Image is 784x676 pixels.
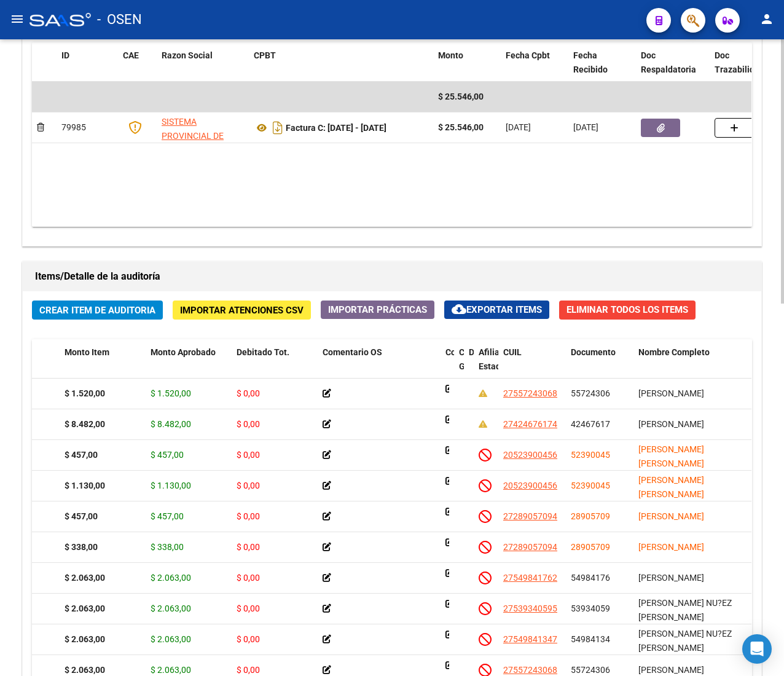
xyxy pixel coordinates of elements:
[321,301,434,319] button: Importar Prácticas
[237,634,260,644] span: $ 0,00
[65,347,109,357] span: Monto Item
[715,50,764,74] span: Doc Trazabilidad
[35,267,749,286] h1: Items/Detalle de la auditoría
[65,573,105,583] strong: $ 2.063,00
[566,339,633,393] datatable-header-cell: Documento
[60,339,146,393] datatable-header-cell: Monto Item
[65,665,105,675] strong: $ 2.063,00
[65,419,105,429] strong: $ 8.482,00
[151,634,191,644] span: $ 2.063,00
[638,542,704,552] span: [PERSON_NAME]
[151,481,191,490] span: $ 1.130,00
[759,12,774,26] mat-icon: person
[57,42,118,83] datatable-header-cell: ID
[151,665,191,675] span: $ 2.063,00
[469,347,515,357] span: Descripción
[571,388,610,398] span: 55724306
[65,603,105,613] strong: $ 2.063,00
[180,305,304,316] span: Importar Atenciones CSV
[638,419,704,429] span: [PERSON_NAME]
[638,444,704,468] span: [PERSON_NAME] [PERSON_NAME]
[638,511,704,521] span: [PERSON_NAME]
[638,629,732,653] span: [PERSON_NAME] NU?EZ [PERSON_NAME]
[710,42,783,83] datatable-header-cell: Doc Trazabilidad
[503,665,557,675] span: 27557243068
[503,419,557,429] span: 27424676174
[503,573,557,583] span: 27549841762
[237,450,260,460] span: $ 0,00
[573,122,598,132] span: [DATE]
[237,481,260,490] span: $ 0,00
[641,50,696,74] span: Doc Respaldatoria
[638,475,704,499] span: [PERSON_NAME] [PERSON_NAME]
[636,42,710,83] datatable-header-cell: Doc Respaldatoria
[151,573,191,583] span: $ 2.063,00
[270,118,286,138] i: Descargar documento
[323,347,382,357] span: Comentario OS
[237,573,260,583] span: $ 0,00
[173,301,311,320] button: Importar Atenciones CSV
[65,481,105,490] strong: $ 1.130,00
[65,511,98,521] strong: $ 457,00
[237,603,260,613] span: $ 0,00
[633,339,756,393] datatable-header-cell: Nombre Completo
[65,634,105,644] strong: $ 2.063,00
[503,481,557,490] span: 20523900456
[65,388,105,398] strong: $ 1.520,00
[249,42,433,83] datatable-header-cell: CPBT
[162,50,213,60] span: Razon Social
[151,419,191,429] span: $ 8.482,00
[503,542,557,552] span: 27289057094
[454,339,464,393] datatable-header-cell: Comentario Gerenciador
[237,542,260,552] span: $ 0,00
[118,42,157,83] datatable-header-cell: CAE
[571,419,610,429] span: 42467617
[151,542,184,552] span: $ 338,00
[573,50,608,74] span: Fecha Recibido
[638,347,710,357] span: Nombre Completo
[441,339,454,393] datatable-header-cell: Comentario
[445,347,492,357] span: Comentario
[503,511,557,521] span: 27289057094
[506,122,531,132] span: [DATE]
[452,302,466,316] mat-icon: cloud_download
[638,573,704,583] span: [PERSON_NAME]
[162,117,224,155] span: SISTEMA PROVINCIAL DE SALUD
[328,304,427,315] span: Importar Prácticas
[464,339,474,393] datatable-header-cell: Descripción
[571,542,610,552] span: 28905709
[571,511,610,521] span: 28905709
[151,450,184,460] span: $ 457,00
[237,511,260,521] span: $ 0,00
[498,339,566,393] datatable-header-cell: CUIL
[571,347,616,357] span: Documento
[452,304,542,315] span: Exportar Items
[571,603,610,613] span: 53934059
[237,665,260,675] span: $ 0,00
[286,123,386,133] strong: Factura C: [DATE] - [DATE]
[237,419,260,429] span: $ 0,00
[438,122,484,132] strong: $ 25.546,00
[254,50,276,60] span: CPBT
[65,450,98,460] strong: $ 457,00
[479,347,509,371] span: Afiliado Estado
[571,573,610,583] span: 54984176
[39,305,155,316] span: Crear Item de Auditoria
[459,347,508,371] span: Comentario Gerenciador
[503,634,557,644] span: 27549841347
[571,634,610,644] span: 54984134
[237,347,289,357] span: Debitado Tot.
[501,42,568,83] datatable-header-cell: Fecha Cpbt
[61,122,86,132] span: 79985
[433,42,501,83] datatable-header-cell: Monto
[151,603,191,613] span: $ 2.063,00
[232,339,318,393] datatable-header-cell: Debitado Tot.
[32,301,163,320] button: Crear Item de Auditoria
[742,634,772,664] div: Open Intercom Messenger
[571,665,610,675] span: 55724306
[568,42,636,83] datatable-header-cell: Fecha Recibido
[638,388,704,398] span: [PERSON_NAME]
[146,339,232,393] datatable-header-cell: Monto Aprobado
[559,301,696,320] button: Eliminar Todos los Items
[638,665,704,675] span: [PERSON_NAME]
